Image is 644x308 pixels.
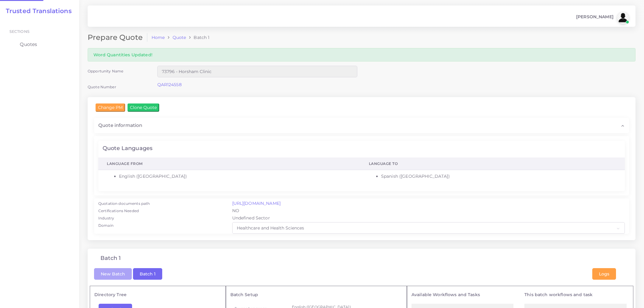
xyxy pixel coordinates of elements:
[20,41,37,48] span: Quotes
[186,34,209,40] li: Batch 1
[2,7,72,15] a: Trusted Translations
[9,29,30,34] span: Sections
[381,173,616,180] li: Spanish ([GEOGRAPHIC_DATA])
[94,118,629,133] div: Quote information
[152,34,165,40] a: Home
[128,103,159,111] input: Clone Quote
[573,12,631,24] a: [PERSON_NAME]avatar
[157,82,182,87] a: QAR124558
[98,223,114,228] label: Domain
[88,33,147,42] h2: Prepare Quote
[94,292,221,297] h5: Directory Tree
[103,145,152,152] h4: Quote Languages
[360,158,625,170] th: Language To
[88,68,123,74] label: Opportunity Name
[98,201,150,206] label: Quotation documents path
[94,271,132,276] a: New Batch
[173,34,186,40] a: Quote
[98,158,360,170] th: Language From
[228,208,629,215] div: NO
[119,173,352,180] li: English ([GEOGRAPHIC_DATA])
[232,201,281,206] a: [URL][DOMAIN_NAME]
[96,103,125,111] input: Change PM
[230,292,402,297] h5: Batch Setup
[94,268,132,280] button: New Batch
[88,48,635,61] div: Word Quantities Updated!
[576,15,614,19] span: [PERSON_NAME]
[617,12,629,24] img: avatar
[5,38,75,51] a: Quotes
[524,292,627,297] h5: This batch workflows and task
[98,208,139,214] label: Certifications Needed
[411,292,514,297] h5: Available Workflows and Tasks
[88,84,116,89] label: Quote Number
[133,271,162,276] a: Batch 1
[133,268,162,280] button: Batch 1
[228,215,629,222] div: Undefined Sector
[98,215,114,221] label: Industry
[592,268,616,280] button: Logs
[599,271,609,277] span: Logs
[98,122,142,129] span: Quote information
[100,255,121,262] h4: Batch 1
